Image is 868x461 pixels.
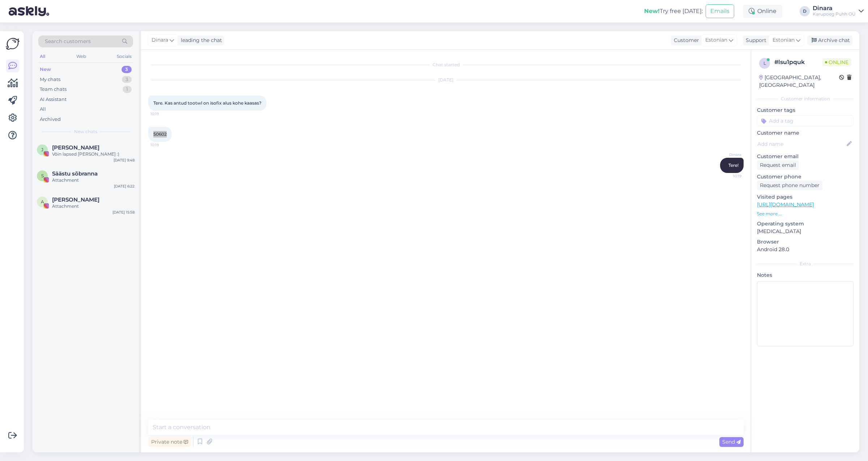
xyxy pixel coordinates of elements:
div: Request phone number [757,181,822,190]
div: Request email [757,160,799,170]
p: Notes [757,271,854,279]
div: 1 [123,86,132,93]
div: Customer [671,37,699,44]
div: My chats [40,76,60,83]
div: AI Assistant [40,96,67,103]
div: Extra [757,261,854,267]
div: Chat started [148,62,744,68]
div: Customer information [757,96,854,102]
p: Customer tags [757,106,854,114]
div: 3 [122,76,132,83]
span: New chats [74,128,97,135]
span: Search customers [45,38,91,45]
div: Web [75,52,88,61]
div: [DATE] [148,77,744,83]
div: Karupoeg Puhh OÜ [813,11,856,17]
div: [DATE] 15:58 [112,210,135,215]
button: Emails [706,4,734,18]
p: Browser [757,238,854,246]
span: Dinara [714,152,741,157]
div: 3 [122,66,132,73]
div: Archive chat [807,35,853,45]
span: A [41,199,44,204]
span: Estonian [773,36,795,44]
a: [URL][DOMAIN_NAME] [757,201,814,208]
div: # lsu1pquk [774,58,822,67]
b: New! [644,8,660,14]
span: Tere. Kas antud tootwl on isofix alus kohe kaasas? [153,100,261,106]
div: Support [743,37,766,44]
p: Customer name [757,129,854,137]
div: Try free [DATE]: [644,7,703,16]
div: Socials [115,52,133,61]
p: Visited pages [757,193,854,201]
div: Võin lapsed [PERSON_NAME] :) [52,151,135,157]
div: [DATE] 6:22 [114,183,135,189]
p: See more ... [757,211,854,217]
span: 50602 [153,131,167,137]
input: Add name [757,140,845,148]
div: D [800,6,810,16]
span: Dinara [152,36,168,44]
div: All [40,106,46,113]
span: 10:19 [714,173,741,179]
div: All [38,52,47,61]
div: Dinara [813,5,856,11]
span: Send [722,439,741,445]
div: New [40,66,51,73]
span: l [763,60,766,66]
div: Private note [148,437,191,447]
input: Add a tag [757,115,854,126]
p: Operating system [757,220,854,228]
p: Customer email [757,153,854,160]
div: leading the chat [178,37,222,44]
span: J [41,147,43,152]
div: [GEOGRAPHIC_DATA], [GEOGRAPHIC_DATA] [759,74,839,89]
span: Online [822,58,851,66]
span: Jane Merela [52,144,99,151]
span: S [41,173,44,178]
a: DinaraKarupoeg Puhh OÜ [813,5,864,17]
img: Askly Logo [6,37,20,51]
div: [DATE] 9:48 [114,157,135,163]
span: Anna-Liisa Peetmaa [52,196,99,203]
span: Estonian [705,36,727,44]
div: Archived [40,116,61,123]
span: Tere! [728,162,739,168]
p: Customer phone [757,173,854,181]
div: Attachment [52,203,135,210]
span: Säästu sõbranna [52,170,98,177]
div: Online [743,5,782,18]
p: Android 28.0 [757,246,854,253]
div: Attachment [52,177,135,183]
span: 10:19 [150,111,178,117]
p: [MEDICAL_DATA] [757,228,854,235]
div: Team chats [40,86,67,93]
span: 10:19 [150,142,178,148]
